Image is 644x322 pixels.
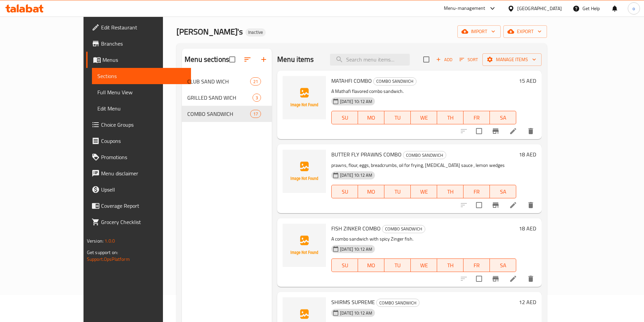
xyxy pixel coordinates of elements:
span: SU [334,187,355,197]
span: Edit Restaurant [101,23,186,31]
h6: 12 AED [519,297,536,307]
button: MO [358,258,384,272]
span: COMBO SANDWICH [377,299,419,307]
span: SHIRMS SUPREME [331,297,375,307]
div: COMBO SANDWICH [373,77,416,85]
button: Sort [458,54,480,65]
button: Branch-specific-item [487,271,504,287]
img: MATAHFI COMBO [283,76,326,119]
span: COMBO SANDWICH [374,77,416,85]
span: Select to update [472,272,486,286]
a: Edit menu item [509,275,517,283]
button: WE [411,185,437,198]
button: SU [331,111,358,124]
span: [DATE] 10:12 AM [337,172,375,178]
button: SU [331,258,358,272]
span: Choice Groups [101,121,186,129]
a: Menus [86,52,191,68]
span: Promotions [101,153,186,161]
span: Menu disclaimer [101,169,186,177]
button: WE [411,258,437,272]
button: MO [358,185,384,198]
button: WE [411,111,437,124]
h6: 15 AED [519,76,536,85]
span: [PERSON_NAME]'s [176,24,243,39]
span: FISH ZINKER COMBO [331,223,381,233]
button: TU [384,185,411,198]
span: TH [440,113,461,123]
span: MATAHFI COMBO [331,76,372,86]
button: SU [331,185,358,198]
span: Full Menu View [97,88,186,96]
span: MO [361,261,382,270]
div: COMBO SANDWICH [376,299,420,307]
span: FR [466,113,487,123]
span: Sections [97,72,186,80]
span: 1.0.0 [104,237,115,245]
span: MO [361,113,382,123]
button: SA [490,185,516,198]
span: 3 [253,95,261,101]
a: Upsell [86,181,191,198]
span: SU [334,113,355,123]
div: items [253,94,261,102]
button: MO [358,111,384,124]
button: TH [437,258,463,272]
span: Select to update [472,124,486,138]
div: COMBO SANDWICH17 [182,106,272,122]
span: COMBO SANDWICH [382,225,425,233]
button: delete [523,123,539,139]
span: COMBO SANDWICH [187,110,250,118]
a: Sections [92,68,191,84]
h2: Menu sections [185,54,229,65]
button: SA [490,258,516,272]
span: Grocery Checklist [101,218,186,226]
p: A combo sandwich with spicy Zinger fish. [331,235,516,243]
img: FISH ZINKER COMBO [283,224,326,267]
span: Sort sections [239,51,256,68]
a: Edit menu item [509,201,517,209]
span: Menus [102,56,186,64]
div: Menu-management [444,4,485,13]
a: Edit menu item [509,127,517,135]
span: TU [387,261,408,270]
span: SA [493,113,514,123]
span: SA [493,187,514,197]
span: Get support on: [87,248,118,257]
span: WE [413,187,434,197]
p: prawns, flour, eggs, breadcrumbs, oil for frying, [MEDICAL_DATA] sauce , lemon wedges [331,161,516,170]
p: A Mathafi flavored combo sandwich. [331,87,516,96]
div: COMBO SANDWICH [403,151,446,159]
a: Branches [86,35,191,52]
div: GRILLED SAND WICH3 [182,90,272,106]
span: o [633,5,635,12]
span: Version: [87,237,103,245]
span: Select all sections [225,52,239,67]
span: Branches [101,40,186,48]
a: Menu disclaimer [86,165,191,181]
span: BUTTER FLY PRAWNS COMBO [331,149,402,159]
a: Support.OpsPlatform [87,255,130,264]
span: SU [334,261,355,270]
button: delete [523,197,539,213]
a: Promotions [86,149,191,165]
a: Grocery Checklist [86,214,191,230]
button: SA [490,111,516,124]
a: Coverage Report [86,198,191,214]
span: WE [413,113,434,123]
nav: Menu sections [182,71,272,125]
button: Manage items [482,53,542,66]
span: Edit Menu [97,104,186,113]
span: TU [387,187,408,197]
div: COMBO SANDWICH [382,225,425,233]
button: FR [463,111,490,124]
button: TH [437,185,463,198]
div: [GEOGRAPHIC_DATA] [517,5,562,12]
a: Edit Menu [92,100,191,117]
div: items [250,77,261,85]
button: import [457,25,501,38]
span: TH [440,261,461,270]
span: Coverage Report [101,202,186,210]
span: CLUB SAND WICH [187,77,250,85]
span: Upsell [101,185,186,194]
